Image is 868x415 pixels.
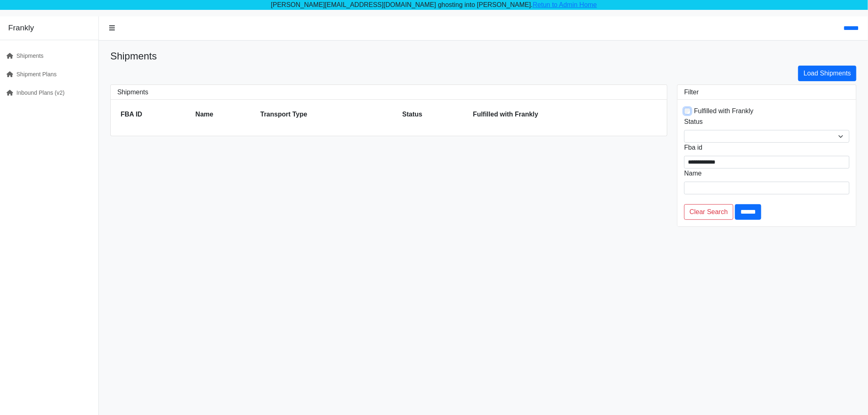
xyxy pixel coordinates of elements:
[533,1,597,8] a: Retun to Admin Home
[684,169,702,178] label: Name
[684,143,702,153] label: Fba id
[684,88,850,96] h3: Filter
[684,117,703,127] label: Status
[117,88,660,96] h3: Shipments
[798,66,857,81] a: Load Shipments
[257,106,399,123] th: Transport Type
[192,106,257,123] th: Name
[110,50,857,62] h1: Shipments
[684,204,733,220] a: Clear Search
[470,106,660,123] th: Fulfilled with Frankly
[399,106,470,123] th: Status
[694,106,754,116] label: Fulfilled with Frankly
[117,106,192,123] th: FBA ID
